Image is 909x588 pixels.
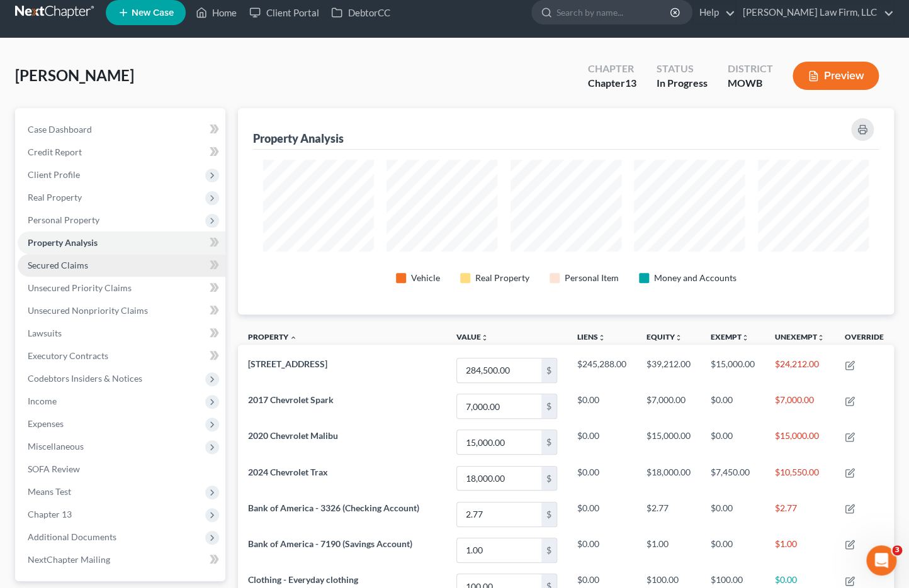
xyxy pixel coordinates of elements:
[636,389,701,424] td: $7,000.00
[457,394,541,418] input: 0.00
[556,1,672,24] input: Search by name...
[567,424,636,460] td: $0.00
[28,509,72,519] span: Chapter 13
[248,574,358,585] span: Clothing - Everyday clothing
[742,334,749,341] i: unfold_more
[541,502,556,526] div: $
[624,77,636,89] span: 13
[565,272,619,284] div: Personal Item
[411,272,440,284] div: Vehicle
[793,62,879,90] button: Preview
[567,352,636,388] td: $245,288.00
[28,373,142,384] span: Codebtors Insiders & Notices
[28,441,84,452] span: Miscellaneous
[567,389,636,424] td: $0.00
[457,467,541,491] input: 0.00
[243,1,325,24] a: Client Portal
[18,458,225,480] a: SOFA Review
[701,352,765,388] td: $15,000.00
[132,8,174,18] span: New Case
[28,147,82,157] span: Credit Report
[541,467,556,491] div: $
[18,322,225,345] a: Lawsuits
[28,350,108,361] span: Executory Contracts
[656,76,707,91] div: In Progress
[248,502,419,513] span: Bank of America - 3326 (Checking Account)
[636,460,701,496] td: $18,000.00
[711,332,749,341] a: Exemptunfold_more
[693,1,735,24] a: Help
[701,460,765,496] td: $7,450.00
[18,141,225,164] a: Credit Report
[636,352,701,388] td: $39,212.00
[28,531,116,542] span: Additional Documents
[541,538,556,562] div: $
[18,254,225,277] a: Secured Claims
[18,345,225,367] a: Executory Contracts
[727,62,772,76] div: District
[727,76,772,91] div: MOWB
[28,237,98,248] span: Property Analysis
[656,62,707,76] div: Status
[587,62,636,76] div: Chapter
[28,192,82,202] span: Real Property
[28,305,148,316] span: Unsecured Nonpriority Claims
[15,66,134,84] span: [PERSON_NAME]
[701,496,765,532] td: $0.00
[28,328,62,338] span: Lawsuits
[737,1,893,24] a: [PERSON_NAME] Law Firm, LLC
[775,332,825,341] a: Unexemptunfold_more
[457,538,541,562] input: 0.00
[892,545,902,555] span: 3
[457,358,541,382] input: 0.00
[28,169,80,180] span: Client Profile
[765,424,835,460] td: $15,000.00
[456,332,488,341] a: Valueunfold_more
[646,332,682,341] a: Equityunfold_more
[248,538,412,549] span: Bank of America - 7190 (Savings Account)
[636,496,701,532] td: $2.77
[28,418,64,429] span: Expenses
[18,548,225,571] a: NextChapter Mailing
[654,272,737,284] div: Money and Accounts
[541,358,556,382] div: $
[636,424,701,460] td: $15,000.00
[567,532,636,568] td: $0.00
[18,277,225,299] a: Unsecured Priority Claims
[248,332,297,341] a: Property expand_less
[248,394,334,405] span: 2017 Chevrolet Spark
[18,299,225,322] a: Unsecured Nonpriority Claims
[28,486,71,497] span: Means Test
[248,430,338,441] span: 2020 Chevrolet Malibu
[636,532,701,568] td: $1.00
[481,334,488,341] i: unfold_more
[541,430,556,454] div: $
[701,389,765,424] td: $0.00
[765,496,835,532] td: $2.77
[765,460,835,496] td: $10,550.00
[18,231,225,254] a: Property Analysis
[248,358,327,369] span: [STREET_ADDRESS]
[457,502,541,526] input: 0.00
[28,282,132,293] span: Unsecured Priority Claims
[28,260,88,270] span: Secured Claims
[765,389,835,424] td: $7,000.00
[28,396,57,406] span: Income
[817,334,825,341] i: unfold_more
[577,332,606,341] a: Liensunfold_more
[701,532,765,568] td: $0.00
[765,352,835,388] td: $24,212.00
[567,460,636,496] td: $0.00
[587,76,636,91] div: Chapter
[866,545,896,575] iframe: Intercom live chat
[18,118,225,141] a: Case Dashboard
[765,532,835,568] td: $1.00
[290,334,297,341] i: expand_less
[248,467,328,477] span: 2024 Chevrolet Trax
[28,124,92,135] span: Case Dashboard
[189,1,243,24] a: Home
[701,424,765,460] td: $0.00
[28,554,110,565] span: NextChapter Mailing
[541,394,556,418] div: $
[325,1,396,24] a: DebtorCC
